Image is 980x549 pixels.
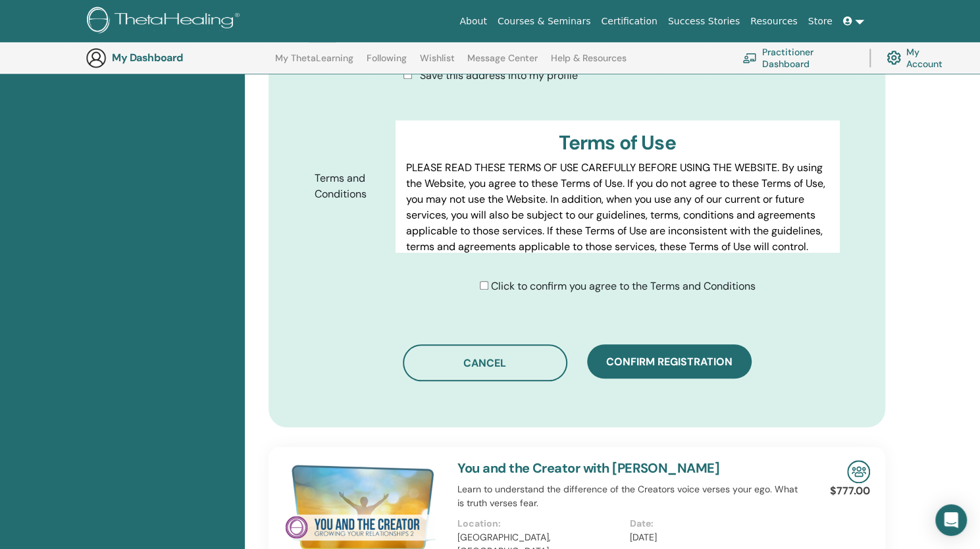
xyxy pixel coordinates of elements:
[847,460,870,483] img: In-Person Seminar
[606,355,733,369] span: Confirm registration
[305,166,396,207] label: Terms and Conditions
[803,9,838,34] a: Store
[112,51,244,64] h3: My Dashboard
[406,131,829,155] h3: Terms of Use
[887,47,901,68] img: cog.svg
[275,53,353,74] a: My ThetaLearning
[663,9,745,34] a: Success Stories
[492,9,596,34] a: Courses & Seminars
[596,9,662,34] a: Certification
[467,53,538,74] a: Message Center
[420,68,578,82] span: Save this address into my profile
[587,344,752,379] button: Confirm registration
[830,483,870,499] p: $777.00
[86,47,107,68] img: generic-user-icon.jpg
[457,483,802,510] p: Learn to understand the difference of the Creators voice verses your ego. What is truth verses fear.
[457,517,621,531] p: Location:
[454,9,492,34] a: About
[420,53,455,74] a: Wishlist
[630,517,794,531] p: Date:
[87,7,244,36] img: logo.png
[403,344,567,381] button: Cancel
[367,53,407,74] a: Following
[406,160,829,255] p: PLEASE READ THESE TERMS OF USE CAREFULLY BEFORE USING THE WEBSITE. By using the Website, you agre...
[887,43,953,72] a: My Account
[491,279,756,293] span: Click to confirm you agree to the Terms and Conditions
[745,9,803,34] a: Resources
[551,53,627,74] a: Help & Resources
[742,53,757,63] img: chalkboard-teacher.svg
[630,531,794,544] p: [DATE]
[457,459,719,477] a: You and the Creator with [PERSON_NAME]
[935,504,967,536] div: Open Intercom Messenger
[463,356,506,370] span: Cancel
[742,43,854,72] a: Practitioner Dashboard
